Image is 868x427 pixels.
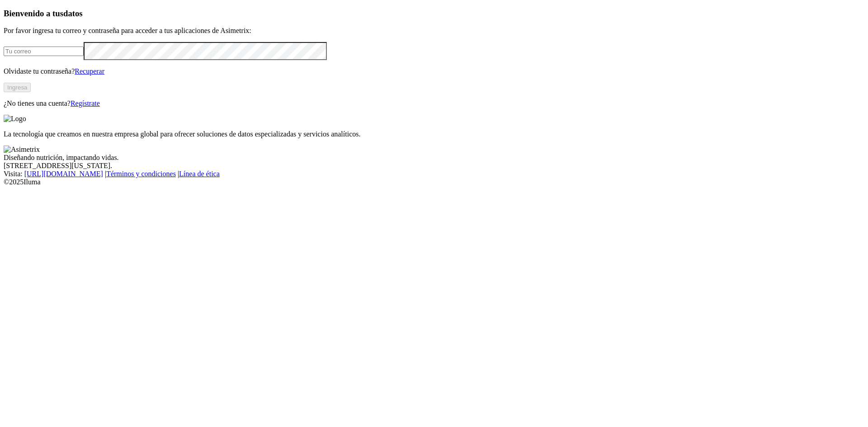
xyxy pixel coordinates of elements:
h3: Bienvenido a tus [4,9,864,19]
a: Regístrate [71,99,100,107]
div: [STREET_ADDRESS][US_STATE]. [4,162,864,170]
a: Términos y condiciones [106,170,176,178]
span: datos [63,9,83,18]
div: Diseñando nutrición, impactando vidas. [4,154,864,162]
p: La tecnología que creamos en nuestra empresa global para ofrecer soluciones de datos especializad... [4,130,864,138]
img: Asimetrix [4,145,40,154]
button: Ingresa [4,83,31,92]
div: © 2025 Iluma [4,178,864,186]
input: Tu correo [4,47,84,56]
a: Recuperar [75,67,104,75]
img: Logo [4,115,26,123]
p: Por favor ingresa tu correo y contraseña para acceder a tus aplicaciones de Asimetrix: [4,27,864,35]
div: Visita : | | [4,170,864,178]
p: Olvidaste tu contraseña? [4,67,864,75]
a: [URL][DOMAIN_NAME] [24,170,103,178]
p: ¿No tienes una cuenta? [4,99,864,108]
a: Línea de ética [179,170,220,178]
